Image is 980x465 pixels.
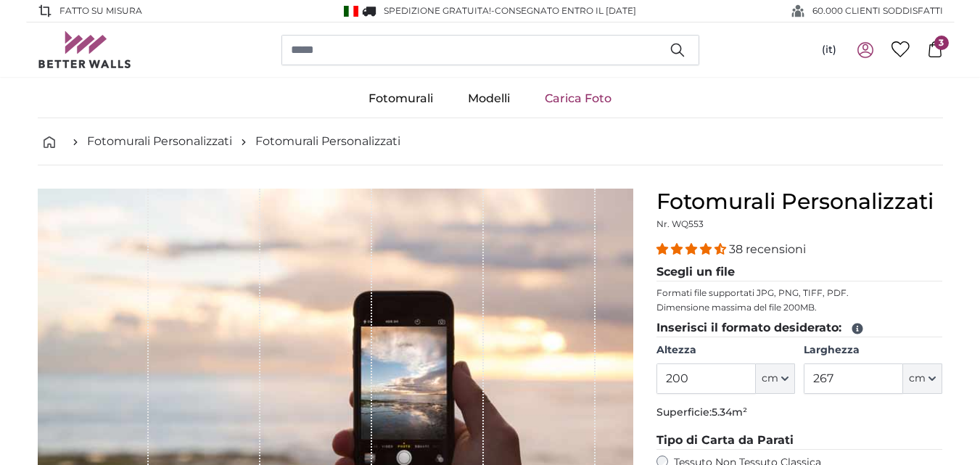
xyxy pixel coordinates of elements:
[762,371,778,386] span: cm
[656,287,943,299] p: Formati file supportati JPG, PNG, TIFF, PDF.
[812,4,943,17] span: 60.000 CLIENTI SODDISFATTI
[38,31,132,68] img: Betterwalls
[656,406,943,420] p: Superficie:
[804,343,942,358] label: Larghezza
[59,4,142,17] span: Fatto su misura
[656,189,943,215] h1: Fotomurali Personalizzati
[810,37,848,63] button: (it)
[344,6,358,17] img: Italia
[656,432,943,450] legend: Tipo di Carta da Parati
[255,133,400,150] a: Fotomurali Personalizzati
[495,5,636,16] span: Consegnato entro il [DATE]
[87,133,232,150] a: Fotomurali Personalizzati
[38,118,943,165] nav: breadcrumbs
[656,242,729,256] span: 4.34 stars
[712,406,747,419] span: 5.34m²
[527,80,629,118] a: Carica Foto
[909,371,926,386] span: cm
[450,80,527,118] a: Modelli
[656,302,943,313] p: Dimensione massima del file 200MB.
[903,363,942,394] button: cm
[656,319,943,337] legend: Inserisci il formato desiderato:
[491,5,636,16] span: -
[656,343,795,358] label: Altezza
[656,218,704,229] span: Nr. WQ553
[384,5,491,16] span: Spedizione GRATUITA!
[934,36,949,50] span: 3
[756,363,795,394] button: cm
[656,263,943,281] legend: Scegli un file
[729,242,806,256] span: 38 recensioni
[351,80,450,118] a: Fotomurali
